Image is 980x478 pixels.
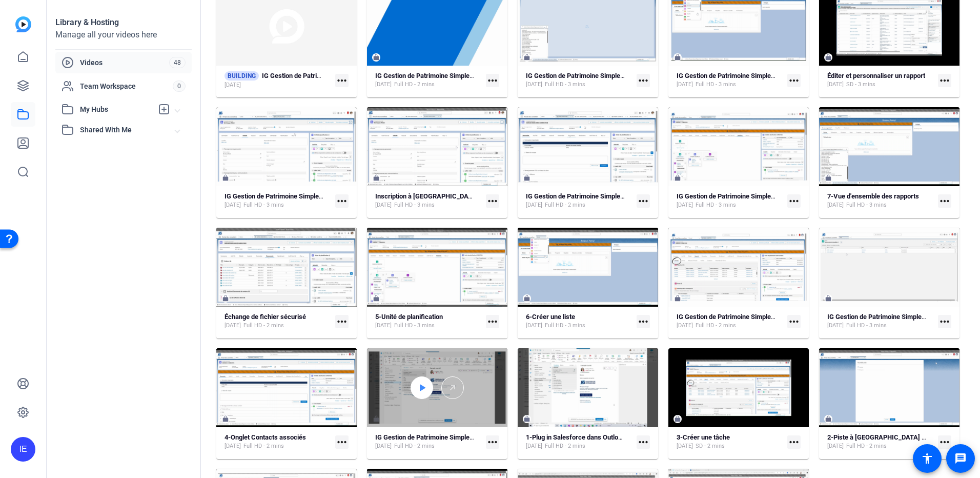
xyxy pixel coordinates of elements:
[394,322,435,330] span: Full HD - 3 mins
[846,322,887,330] span: Full HD - 3 mins
[954,452,967,465] mat-icon: message
[938,435,951,449] mat-icon: more_horiz
[938,194,951,208] mat-icon: more_horiz
[677,192,783,209] a: IG Gestion de Patrimoine Simple (51257)[DATE]Full HD - 3 mins
[375,72,482,89] a: IG Gestion de Patrimoine Simple (51256)[DATE]Full HD - 2 mins
[375,201,392,209] span: [DATE]
[677,313,795,321] strong: IG Gestion de Patrimoine Simple (51255)
[375,192,482,209] a: Inscription à [GEOGRAPHIC_DATA] en ligne[DATE]Full HD - 3 mins
[486,74,499,87] mat-icon: more_horiz
[677,433,730,441] strong: 3-Créer une tâche
[526,313,575,321] strong: 6-Créer une liste
[55,99,192,120] mat-expansion-panel-header: My Hubs
[224,433,306,441] strong: 4-Onglet Contacts associés
[696,81,736,89] span: Full HD - 3 mins
[545,201,585,209] span: Full HD - 2 mins
[677,433,783,450] a: 3-Créer une tâche[DATE]SD - 2 mins
[677,322,693,330] span: [DATE]
[375,192,502,200] strong: Inscription à [GEOGRAPHIC_DATA] en ligne
[696,442,725,450] span: SD - 2 mins
[224,201,241,209] span: [DATE]
[526,322,542,330] span: [DATE]
[224,433,331,450] a: 4-Onglet Contacts associés[DATE]Full HD - 2 mins
[827,201,844,209] span: [DATE]
[787,315,801,328] mat-icon: more_horiz
[827,72,925,79] strong: Éditer et personnaliser un rapport
[335,74,349,87] mat-icon: more_horiz
[827,433,934,450] a: 2-Piste à [GEOGRAPHIC_DATA] à Client[DATE]Full HD - 2 mins
[486,315,499,328] mat-icon: more_horiz
[375,81,392,89] span: [DATE]
[375,322,392,330] span: [DATE]
[696,201,736,209] span: Full HD - 3 mins
[677,81,693,89] span: [DATE]
[827,442,844,450] span: [DATE]
[224,71,331,89] a: BUILDINGIG Gestion de Patrimoine Simple (51260)[DATE]
[526,313,632,330] a: 6-Créer une liste[DATE]Full HD - 3 mins
[80,81,173,91] span: Team Workspace
[224,442,241,450] span: [DATE]
[173,81,186,92] span: 0
[787,74,801,87] mat-icon: more_horiz
[827,192,934,209] a: 7-Vue d'ensemble des rapports[DATE]Full HD - 3 mins
[827,322,844,330] span: [DATE]
[375,313,482,330] a: 5-Unité de planification[DATE]Full HD - 3 mins
[526,72,645,79] strong: IG Gestion de Patrimoine Simple (51281)
[80,125,175,135] span: Shared With Me
[394,442,435,450] span: Full HD - 2 mins
[375,433,494,441] strong: IG Gestion de Patrimoine Simple (51254)
[827,313,946,321] strong: IG Gestion de Patrimoine Simple (51253)
[169,57,186,68] span: 48
[243,442,284,450] span: Full HD - 2 mins
[677,72,783,89] a: IG Gestion de Patrimoine Simple (51258)[DATE]Full HD - 3 mins
[938,74,951,87] mat-icon: more_horiz
[224,313,331,330] a: Échange de fichier sécurisé[DATE]Full HD - 2 mins
[11,437,35,462] div: IE
[486,435,499,449] mat-icon: more_horiz
[545,442,585,450] span: Full HD - 2 mins
[526,192,632,209] a: IG Gestion de Patrimoine Simple (51262)[DATE]Full HD - 2 mins
[526,81,542,89] span: [DATE]
[394,201,435,209] span: Full HD - 3 mins
[375,72,494,79] strong: IG Gestion de Patrimoine Simple (51256)
[375,433,482,450] a: IG Gestion de Patrimoine Simple (51254)[DATE]Full HD - 2 mins
[846,442,887,450] span: Full HD - 2 mins
[545,81,585,89] span: Full HD - 3 mins
[243,322,284,330] span: Full HD - 2 mins
[677,72,795,79] strong: IG Gestion de Patrimoine Simple (51258)
[637,194,650,208] mat-icon: more_horiz
[526,433,625,441] strong: 1-Plug in Salesforce dans Outlook
[243,201,284,209] span: Full HD - 3 mins
[335,194,349,208] mat-icon: more_horiz
[224,81,241,89] span: [DATE]
[526,201,542,209] span: [DATE]
[677,201,693,209] span: [DATE]
[677,313,783,330] a: IG Gestion de Patrimoine Simple (51255)[DATE]Full HD - 2 mins
[545,322,585,330] span: Full HD - 3 mins
[921,452,933,465] mat-icon: accessibility
[375,313,443,321] strong: 5-Unité de planification
[15,16,31,32] img: blue-gradient.svg
[787,194,801,208] mat-icon: more_horiz
[787,435,801,449] mat-icon: more_horiz
[846,201,887,209] span: Full HD - 3 mins
[637,315,650,328] mat-icon: more_horiz
[637,74,650,87] mat-icon: more_horiz
[827,313,934,330] a: IG Gestion de Patrimoine Simple (51253)[DATE]Full HD - 3 mins
[696,322,736,330] span: Full HD - 2 mins
[224,71,259,81] span: BUILDING
[486,194,499,208] mat-icon: more_horiz
[526,192,645,200] strong: IG Gestion de Patrimoine Simple (51262)
[224,322,241,330] span: [DATE]
[394,81,435,89] span: Full HD - 2 mins
[846,81,875,89] span: SD - 3 mins
[526,72,632,89] a: IG Gestion de Patrimoine Simple (51281)[DATE]Full HD - 3 mins
[526,442,542,450] span: [DATE]
[55,120,192,140] mat-expansion-panel-header: Shared With Me
[55,16,192,29] div: Library & Hosting
[55,29,192,41] div: Manage all your videos here
[677,442,693,450] span: [DATE]
[224,192,343,200] strong: IG Gestion de Patrimoine Simple (51270)
[80,57,169,68] span: Videos
[335,435,349,449] mat-icon: more_horiz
